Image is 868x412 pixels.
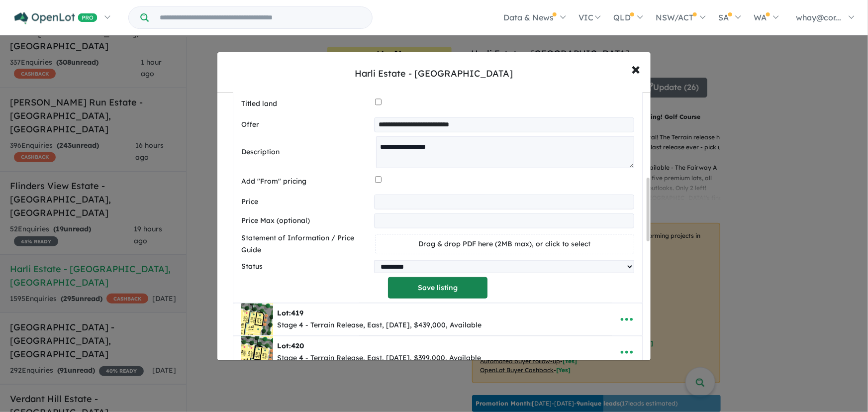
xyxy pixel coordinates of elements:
[14,12,97,24] img: Openlot PRO Logo White
[241,232,371,256] label: Statement of Information / Price Guide
[796,12,842,22] span: whay@cor...
[241,176,371,188] label: Add "From" pricing
[277,319,482,331] div: Stage 4 - Terrain Release, East, [DATE], $439,000, Available
[418,239,590,248] span: Drag & drop PDF here (2MB max), or click to select
[277,352,481,364] div: Stage 4 - Terrain Release, East, [DATE], $399,000, Available
[241,215,370,227] label: Price Max (optional)
[277,309,303,317] b: Lot:
[151,7,370,28] input: Try estate name, suburb, builder or developer
[241,261,370,273] label: Status
[291,341,304,350] span: 420
[277,341,304,350] b: Lot:
[241,98,371,110] label: Titled land
[241,304,273,335] img: Harli%20Estate%20-%20Cranbourne%20West%20-%20Lot%20419___1758261731.png
[241,336,273,368] img: Harli%20Estate%20-%20Cranbourne%20West%20-%20Lot%20420___1758261784.png
[388,277,487,299] button: Save listing
[355,67,513,80] div: Harli Estate - [GEOGRAPHIC_DATA]
[291,309,303,317] span: 419
[241,196,370,208] label: Price
[241,119,370,131] label: Offer
[632,58,641,79] span: ×
[241,146,372,158] label: Description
